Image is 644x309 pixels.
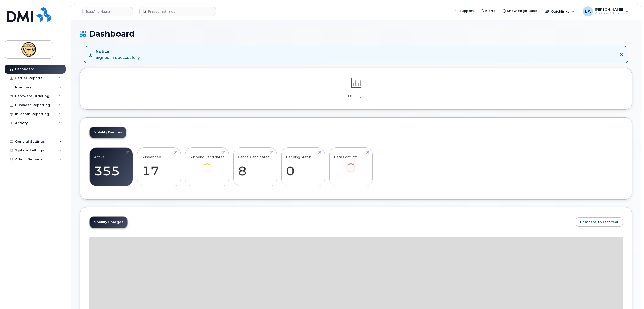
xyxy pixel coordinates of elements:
a: Cancel Candidates 8 [238,150,272,183]
div: Signed in successfully. [96,49,140,61]
a: Suspend Candidates [190,150,224,179]
a: Data Conflicts [334,150,368,179]
strong: Notice [96,49,140,55]
h1: Dashboard [80,29,632,38]
a: Mobility Devices [90,127,126,138]
p: Loading... [89,94,623,98]
a: Active 355 [94,150,128,183]
a: Pending Status 0 [286,150,320,183]
span: Compare To Last Year [580,220,619,224]
button: Compare To Last Year [576,217,623,227]
a: Mobility Charges [90,217,127,228]
a: Suspended 17 [142,150,176,183]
